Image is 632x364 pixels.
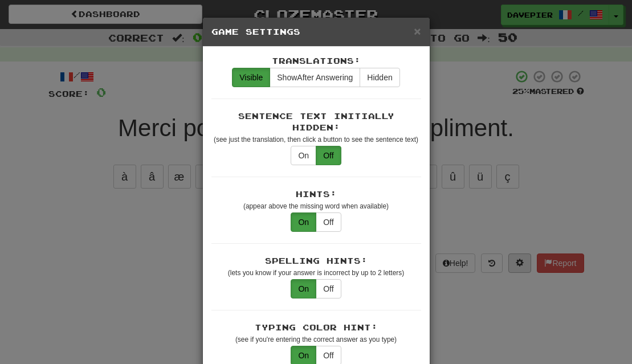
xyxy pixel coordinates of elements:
button: On [291,279,316,298]
div: Spelling Hints: [211,255,421,267]
button: On [291,146,316,165]
span: Show [277,73,297,82]
button: Off [316,146,341,165]
div: translations [232,68,399,87]
button: Off [316,279,341,298]
span: × [414,24,421,38]
div: Typing Color Hint: [211,322,421,333]
button: Visible [232,68,270,87]
small: (appear above the missing word when available) [243,202,389,210]
button: ShowAfter Answering [270,68,360,87]
div: Sentence Text Initially Hidden: [211,111,421,133]
button: Hidden [360,68,399,87]
small: (see just the translation, then click a button to see the sentence text) [214,136,418,144]
button: Off [316,212,341,232]
small: (lets you know if your answer is incorrect by up to 2 letters) [228,269,404,277]
span: After Answering [277,73,353,82]
button: On [291,212,316,232]
button: Close [414,25,421,37]
div: Translations: [211,55,421,67]
div: Hints: [211,189,421,200]
small: (see if you're entering the correct answer as you type) [235,336,397,343]
h5: Game Settings [211,26,421,38]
